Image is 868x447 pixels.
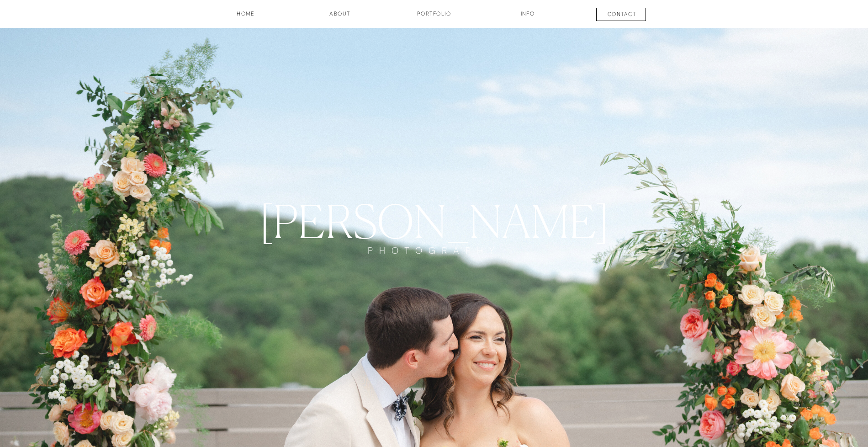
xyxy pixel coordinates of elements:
[212,10,280,25] a: HOME
[356,245,512,273] a: PHOTOGRAPHY
[317,10,363,25] a: about
[223,194,645,245] a: [PERSON_NAME]
[505,10,550,25] a: INFO
[400,10,468,25] a: Portfolio
[588,10,656,21] a: contact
